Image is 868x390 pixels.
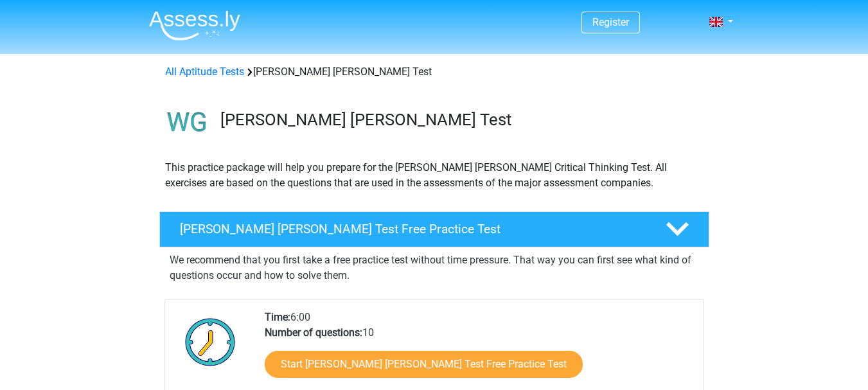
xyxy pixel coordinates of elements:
[149,10,240,40] img: Assessly
[160,64,709,80] div: [PERSON_NAME] [PERSON_NAME] Test
[592,16,629,28] a: Register
[180,222,645,236] h4: [PERSON_NAME] [PERSON_NAME] Test Free Practice Test
[220,110,699,130] h3: [PERSON_NAME] [PERSON_NAME] Test
[265,351,583,378] a: Start [PERSON_NAME] [PERSON_NAME] Test Free Practice Test
[178,310,243,374] img: Clock
[154,211,714,247] a: [PERSON_NAME] [PERSON_NAME] Test Free Practice Test
[265,311,290,323] b: Time:
[165,66,244,78] a: All Aptitude Tests
[265,326,362,339] b: Number of questions:
[160,95,215,150] img: watson glaser test
[170,253,699,283] p: We recommend that you first take a free practice test without time pressure. That way you can fir...
[165,160,704,191] p: This practice package will help you prepare for the [PERSON_NAME] [PERSON_NAME] Critical Thinking...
